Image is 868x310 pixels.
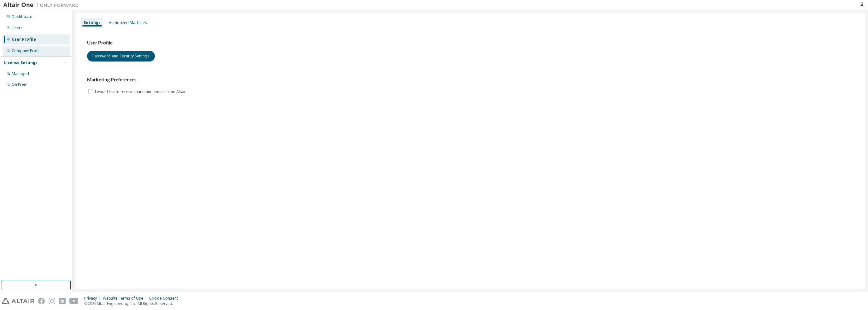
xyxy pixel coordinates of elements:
[59,298,66,304] img: linkedin.svg
[95,88,187,96] label: I would like to receive marketing emails from Altair
[87,51,155,61] button: Password and Security Settings
[38,298,45,304] img: facebook.svg
[84,301,182,306] p: © 2025 Altair Engineering, Inc. All Rights Reserved.
[2,298,34,304] img: altair_logo.svg
[12,71,29,76] div: Managed
[12,14,32,19] div: Dashboard
[49,298,55,304] img: instagram.svg
[84,296,103,301] div: Privacy
[84,20,101,25] div: Settings
[149,296,182,301] div: Cookie Consent
[69,298,79,304] img: youtube.svg
[3,2,82,8] img: Altair One
[109,20,147,25] div: Authorized Machines
[87,77,853,83] h3: Marketing Preferences
[103,296,149,301] div: Website Terms of Use
[87,40,853,46] h3: User Profile
[12,37,36,42] div: User Profile
[12,82,27,87] div: On Prem
[4,60,38,65] div: License Settings
[12,26,23,31] div: Users
[12,48,42,53] div: Company Profile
